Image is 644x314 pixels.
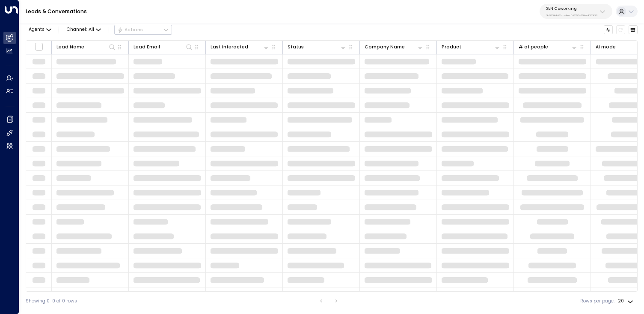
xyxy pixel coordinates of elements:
div: 20 [618,296,635,306]
div: Actions [117,27,143,33]
label: Rows per page: [580,298,614,305]
span: Agents [29,27,45,32]
span: Refresh [616,25,626,35]
div: Product [442,43,502,51]
button: Channel:All [64,25,104,34]
div: Lead Name [56,43,84,51]
div: Lead Email [134,43,193,51]
button: Agents [26,25,53,34]
div: Product [442,43,461,51]
button: 25N Coworking3b9800f4-81ca-4ec0-8758-72fbe4763f36 [540,4,612,19]
button: Archived Leads [629,25,638,35]
div: Company Name [365,43,424,51]
button: Customize [604,25,613,35]
p: 3b9800f4-81ca-4ec0-8758-72fbe4763f36 [546,14,597,17]
span: All [89,27,94,32]
div: AI mode [596,43,616,51]
div: Company Name [365,43,405,51]
div: Showing 0-0 of 0 rows [26,298,77,305]
div: Lead Email [134,43,160,51]
span: Channel: [64,25,104,34]
div: # of people [519,43,548,51]
div: Last Interacted [211,43,270,51]
a: Leads & Conversations [26,8,87,15]
div: Status [288,43,347,51]
button: Actions [114,25,172,35]
p: 25N Coworking [546,6,597,11]
div: Last Interacted [211,43,248,51]
div: # of people [519,43,579,51]
nav: pagination navigation [316,296,342,306]
div: Status [288,43,304,51]
div: Lead Name [56,43,116,51]
div: Button group with a nested menu [114,25,172,35]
